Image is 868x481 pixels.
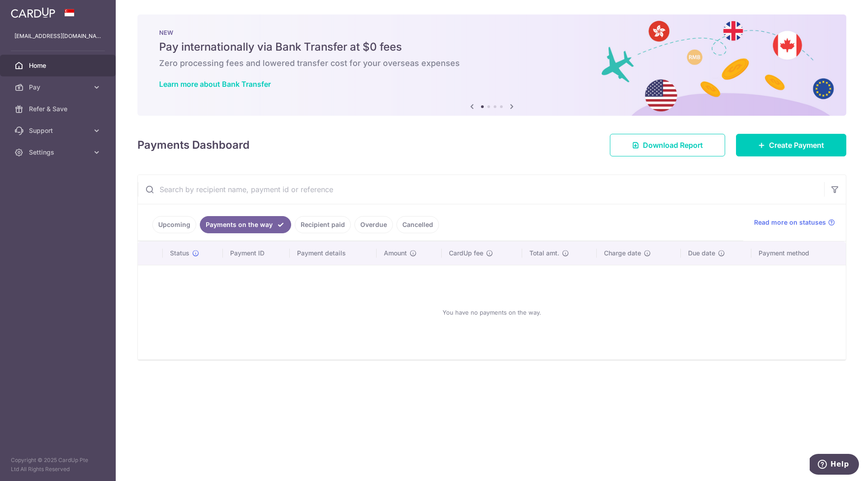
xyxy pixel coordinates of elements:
span: Pay [29,83,89,92]
a: Recipient paid [295,216,351,233]
span: Due date [688,249,715,258]
a: Overdue [354,216,393,233]
div: You have no payments on the way. [149,273,835,352]
a: Download Report [610,134,725,156]
a: Learn more about Bank Transfer [159,80,271,89]
a: Payments on the way [200,216,291,233]
h6: Zero processing fees and lowered transfer cost for your overseas expenses [159,58,825,69]
a: Upcoming [152,216,196,233]
span: Status [170,249,189,258]
img: Bank transfer banner [137,14,846,116]
span: Refer & Save [29,104,89,113]
a: Read more on statuses [754,218,835,227]
span: Amount [384,249,407,258]
input: Search by recipient name, payment id or reference [138,175,824,204]
span: Home [29,61,89,70]
th: Payment method [751,241,846,265]
th: Payment ID [223,241,290,265]
span: Download Report [643,140,703,151]
span: Create Payment [769,140,824,151]
th: Payment details [290,241,377,265]
h5: Pay internationally via Bank Transfer at $0 fees [159,40,825,54]
span: CardUp fee [449,249,483,258]
img: CardUp [11,7,55,18]
span: Total amt. [529,249,559,258]
h4: Payments Dashboard [137,137,250,153]
iframe: Opens a widget where you can find more information [810,454,859,476]
span: Charge date [604,249,641,258]
span: Read more on statuses [754,218,826,227]
p: [EMAIL_ADDRESS][DOMAIN_NAME] [14,32,101,41]
a: Cancelled [396,216,439,233]
a: Create Payment [736,134,846,156]
span: Settings [29,148,89,157]
span: Support [29,126,89,135]
p: NEW [159,29,825,36]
